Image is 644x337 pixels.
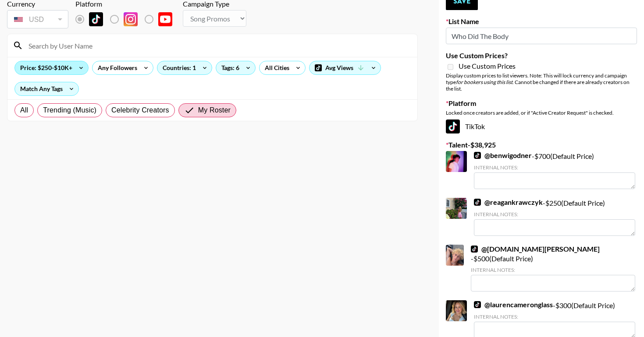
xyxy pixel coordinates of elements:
[20,105,28,116] span: All
[446,109,637,116] div: Locked once creators are added, or if "Active Creator Request" is checked.
[471,267,635,273] div: Internal Notes:
[474,198,543,207] a: @reagankrawczyk
[446,99,637,108] label: Platform
[471,245,635,291] div: - $ 500 (Default Price)
[474,198,635,236] div: - $ 250 (Default Price)
[471,246,478,253] img: TikTok
[446,72,637,92] div: Display custom prices to list viewers. Note: This will lock currency and campaign type . Cannot b...
[474,300,553,309] a: @laurencameronglass
[459,62,516,70] span: Use Custom Prices
[260,61,291,74] div: All Cities
[474,211,635,218] div: Internal Notes:
[474,313,635,320] div: Internal Notes:
[446,119,460,133] img: TikTok
[93,61,139,74] div: Any Followers
[198,105,231,116] span: My Roster
[446,17,637,26] label: List Name
[474,199,481,206] img: TikTok
[111,105,169,116] span: Celebrity Creators
[446,119,637,133] div: TikTok
[471,245,600,253] a: @[DOMAIN_NAME][PERSON_NAME]
[474,301,481,308] img: TikTok
[456,79,512,85] em: for bookers using this list
[15,61,88,74] div: Price: $250-$10K+
[446,140,637,149] label: Talent - $ 38,925
[9,12,67,27] div: USD
[310,61,381,74] div: Avg Views
[474,151,635,189] div: - $ 700 (Default Price)
[43,105,96,116] span: Trending (Music)
[446,51,637,60] label: Use Custom Prices?
[216,61,255,74] div: Tags: 6
[89,12,103,26] img: TikTok
[157,61,212,74] div: Countries: 1
[158,12,172,26] img: YouTube
[474,151,532,160] a: @benwigodner
[124,12,138,26] img: Instagram
[474,152,481,159] img: TikTok
[474,164,635,171] div: Internal Notes:
[75,10,179,28] div: List locked to TikTok.
[23,39,412,53] input: Search by User Name
[15,82,78,95] div: Match Any Tags
[7,8,68,30] div: Remove selected talent to change your currency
